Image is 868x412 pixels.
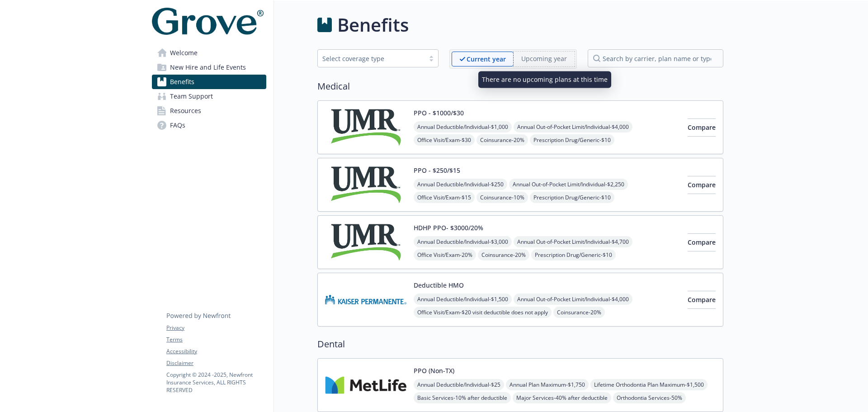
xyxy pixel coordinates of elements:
[414,166,460,175] button: PPO - $250/$15
[325,366,406,404] img: Metlife Inc carrier logo
[152,46,266,60] a: Welcome
[506,379,589,390] span: Annual Plan Maximum - $1,750
[688,233,716,251] button: Compare
[166,324,266,332] a: Privacy
[414,179,507,190] span: Annual Deductible/Individual - $250
[478,249,529,260] span: Coinsurance - 20%
[170,75,194,89] span: Benefits
[317,337,723,351] h2: Dental
[166,347,266,355] a: Accessibility
[688,238,716,246] span: Compare
[414,307,552,318] span: Office Visit/Exam - $20 visit deductible does not apply
[590,379,708,390] span: Lifetime Orthodontia Plan Maximum - $1,500
[414,249,476,260] span: Office Visit/Exam - 20%
[476,192,528,203] span: Coinsurance - 10%
[317,80,723,93] h2: Medical
[325,280,406,319] img: Kaiser Permanente Insurance Company carrier logo
[513,392,611,403] span: Major Services - 40% after deductible
[414,294,512,305] span: Annual Deductible/Individual - $1,500
[152,104,266,118] a: Resources
[530,134,614,146] span: Prescription Drug/Generic - $10
[688,123,716,132] span: Compare
[613,392,686,403] span: Orthodontia Services - 50%
[170,118,185,133] span: FAQs
[152,60,266,75] a: New Hire and Life Events
[166,371,266,394] p: Copyright © 2024 - 2025 , Newfront Insurance Services, ALL RIGHTS RESERVED
[414,108,464,118] button: PPO - $1000/$30
[152,89,266,104] a: Team Support
[530,192,614,203] span: Prescription Drug/Generic - $10
[414,134,475,146] span: Office Visit/Exam - $30
[514,121,632,133] span: Annual Out-of-Pocket Limit/Individual - $4,000
[166,336,266,344] a: Terms
[414,236,512,247] span: Annual Deductible/Individual - $3,000
[325,166,406,204] img: UMR carrier logo
[414,379,504,390] span: Annual Deductible/Individual - $25
[414,366,454,375] button: PPO (Non-TX)
[553,307,605,318] span: Coinsurance - 20%
[521,54,567,63] p: Upcoming year
[325,108,406,147] img: UMR carrier logo
[688,176,716,194] button: Compare
[414,280,464,290] button: Deductible HMO
[325,223,406,261] img: UMR carrier logo
[414,121,512,133] span: Annual Deductible/Individual - $1,000
[531,249,616,260] span: Prescription Drug/Generic - $10
[170,46,198,60] span: Welcome
[514,294,632,305] span: Annual Out-of-Pocket Limit/Individual - $4,000
[170,104,201,118] span: Resources
[588,49,723,67] input: search by carrier, plan name or type
[514,236,632,247] span: Annual Out-of-Pocket Limit/Individual - $4,700
[476,134,528,146] span: Coinsurance - 20%
[688,295,716,304] span: Compare
[152,75,266,89] a: Benefits
[152,118,266,133] a: FAQs
[688,118,716,137] button: Compare
[509,179,628,190] span: Annual Out-of-Pocket Limit/Individual - $2,250
[166,359,266,367] a: Disclaimer
[514,52,575,66] span: Upcoming year
[414,192,475,203] span: Office Visit/Exam - $15
[414,223,483,232] button: HDHP PPO- $3000/20%
[170,60,246,75] span: New Hire and Life Events
[467,54,506,64] p: Current year
[414,392,511,403] span: Basic Services - 10% after deductible
[688,180,716,189] span: Compare
[688,291,716,309] button: Compare
[322,54,420,63] div: Select coverage type
[337,11,409,38] h1: Benefits
[170,89,213,104] span: Team Support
